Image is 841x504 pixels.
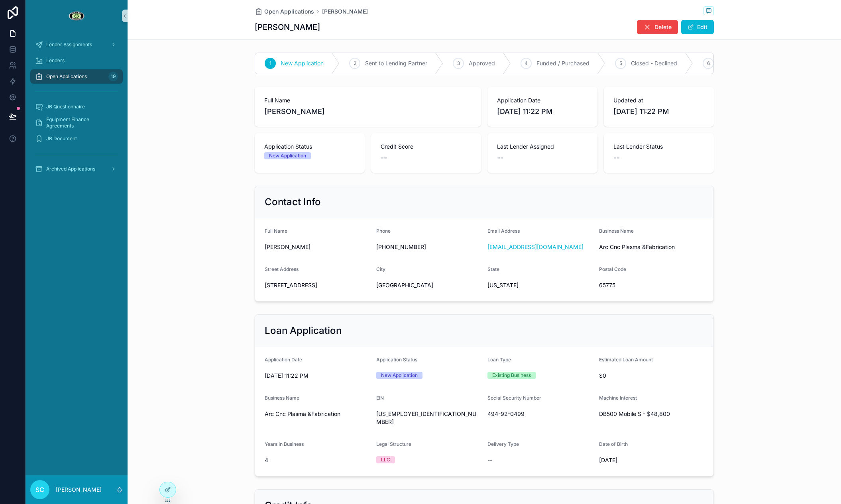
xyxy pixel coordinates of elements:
[255,22,320,33] h1: [PERSON_NAME]
[265,228,287,234] span: Full Name
[30,116,123,130] a: Equipment Finance Agreements
[599,395,637,401] span: Machine Interest
[354,60,356,67] span: 2
[487,228,520,234] span: Email Address
[265,243,370,251] span: [PERSON_NAME]
[46,116,115,129] span: Equipment Finance Agreements
[599,281,704,289] span: 65775
[707,60,710,67] span: 6
[265,410,370,418] span: Arc Cnc Plasma &Fabrication
[265,372,370,380] span: [DATE] 11:22 PM
[457,60,460,67] span: 3
[381,143,472,151] span: Credit Score
[487,395,541,401] span: Social Security Number
[30,100,123,114] a: JB Questionnaire
[376,395,384,401] span: EIN
[654,23,672,31] span: Delete
[46,73,87,80] span: Open Applications
[30,53,123,68] a: Lenders
[30,162,123,176] a: Archived Applications
[536,59,589,67] span: Funded / Purchased
[30,37,123,52] a: Lender Assignments
[497,106,588,117] span: [DATE] 11:22 PM
[26,32,128,186] div: scrollable content
[487,357,511,363] span: Loan Type
[46,57,65,64] span: Lenders
[376,266,385,272] span: City
[381,372,418,379] div: New Application
[613,143,704,151] span: Last Lender Status
[265,266,299,272] span: Street Address
[46,166,95,172] span: Archived Applications
[265,395,299,401] span: Business Name
[265,441,304,447] span: Years in Business
[376,441,411,447] span: Legal Structure
[265,357,302,363] span: Application Date
[30,69,123,84] a: Open Applications19
[46,41,92,48] span: Lender Assignments
[637,20,678,34] button: Delete
[264,96,472,104] span: Full Name
[265,281,370,289] span: [STREET_ADDRESS]
[365,59,427,67] span: Sent to Lending Partner
[487,266,499,272] span: State
[497,152,503,163] span: --
[469,59,495,67] span: Approved
[487,281,593,289] span: [US_STATE]
[619,60,622,67] span: 5
[599,266,626,272] span: Postal Code
[264,106,472,117] span: [PERSON_NAME]
[497,96,588,104] span: Application Date
[269,152,306,159] div: New Application
[381,456,390,463] div: LLC
[381,152,387,163] span: --
[599,441,628,447] span: Date of Birth
[376,281,481,289] span: [GEOGRAPHIC_DATA]
[108,72,118,81] div: 19
[265,196,321,208] h2: Contact Info
[269,60,271,67] span: 1
[30,131,123,146] a: JB Document
[376,357,417,363] span: Application Status
[681,20,714,34] button: Edit
[56,486,102,494] p: [PERSON_NAME]
[487,410,593,418] span: 494-92-0499
[525,60,528,67] span: 4
[631,59,677,67] span: Closed - Declined
[487,243,584,251] a: [EMAIL_ADDRESS][DOMAIN_NAME]
[255,8,314,16] a: Open Applications
[497,143,588,151] span: Last Lender Assigned
[487,456,492,464] span: --
[613,152,620,163] span: --
[322,8,368,16] a: [PERSON_NAME]
[599,410,704,418] span: DB500 Mobile S - $48,800
[376,243,481,251] span: [PHONE_NUMBER]
[487,441,519,447] span: Delivery Type
[376,410,481,426] span: [US_EMPLOYER_IDENTIFICATION_NUMBER]
[281,59,324,67] span: New Application
[46,135,77,142] span: JB Document
[599,228,634,234] span: Business Name
[613,96,704,104] span: Updated at
[264,8,314,16] span: Open Applications
[599,456,704,464] span: [DATE]
[35,485,44,494] span: SC
[599,372,704,380] span: $0
[68,10,84,22] img: App logo
[264,143,355,151] span: Application Status
[265,456,370,464] span: 4
[599,357,653,363] span: Estimated Loan Amount
[613,106,704,117] span: [DATE] 11:22 PM
[46,104,85,110] span: JB Questionnaire
[376,228,391,234] span: Phone
[265,324,342,337] h2: Loan Application
[599,243,704,251] span: Arc Cnc Plasma &Fabrication
[492,372,531,379] div: Existing Business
